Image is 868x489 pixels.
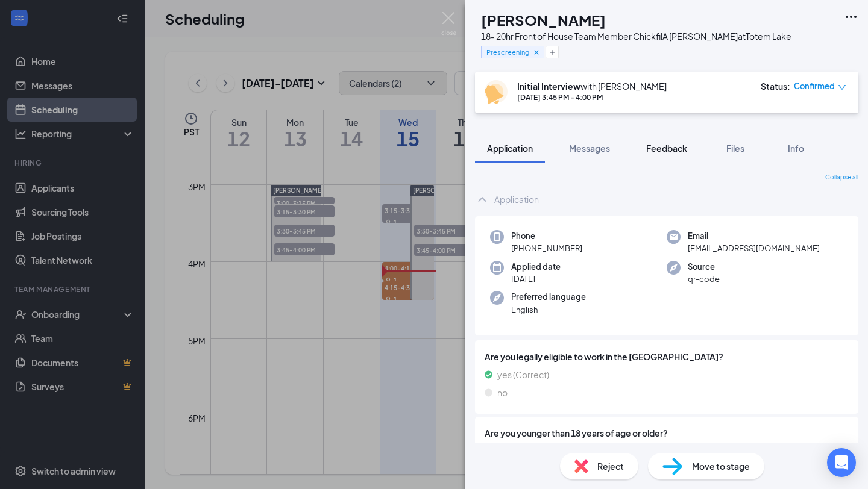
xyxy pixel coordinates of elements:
[511,230,582,242] span: Phone
[549,49,556,56] svg: Plus
[761,80,790,92] div: Status :
[597,459,624,473] span: Reject
[494,193,539,205] div: Application
[485,350,849,363] span: Are you legally eligible to work in the [GEOGRAPHIC_DATA]?
[825,173,858,182] span: Collapse all
[726,143,744,154] span: Files
[517,80,667,92] div: with [PERSON_NAME]
[517,81,580,92] b: Initial Interview
[569,143,610,154] span: Messages
[827,448,856,477] div: Open Intercom Messenger
[844,10,858,24] svg: Ellipses
[517,92,667,102] div: [DATE] 3:45 PM - 4:00 PM
[511,261,561,273] span: Applied date
[487,143,533,154] span: Application
[794,80,835,92] span: Confirmed
[688,261,720,273] span: Source
[481,30,791,42] div: 18- 20hr Front of House Team Member ChickfilA [PERSON_NAME] at Totem Lake
[788,143,804,154] span: Info
[688,230,820,242] span: Email
[692,459,750,473] span: Move to stage
[546,46,559,58] button: Plus
[688,242,820,254] span: [EMAIL_ADDRESS][DOMAIN_NAME]
[486,47,529,57] span: Prescreening
[511,291,586,303] span: Preferred language
[838,83,846,92] span: down
[475,192,489,207] svg: ChevronUp
[688,273,720,285] span: qr-code
[497,368,549,381] span: yes (Correct)
[511,273,561,285] span: [DATE]
[481,10,606,30] h1: [PERSON_NAME]
[532,48,541,57] svg: Cross
[497,386,508,399] span: no
[511,304,586,316] span: English
[485,426,668,440] span: Are you younger than 18 years of age or older?
[511,242,582,254] span: [PHONE_NUMBER]
[646,143,687,154] span: Feedback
